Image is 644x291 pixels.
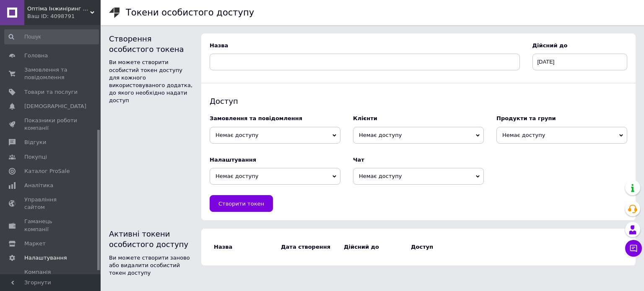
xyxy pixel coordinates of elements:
[353,168,484,185] span: Немає доступу
[109,34,184,54] span: Створення особистого токена
[24,182,53,189] span: Аналітика
[210,115,302,121] span: Замовлення та повідомлення
[24,153,47,161] span: Покупці
[24,52,48,59] span: Головна
[109,255,190,276] span: Ви можете створити заново або видалити особистий токен доступу
[24,268,51,276] span: Компанія
[210,157,256,163] span: Налаштування
[24,167,70,175] span: Каталог ProSale
[210,42,228,49] span: Назва
[218,201,264,207] span: Створити токен
[281,237,340,257] td: Дата створення
[532,42,568,49] span: Дійсний до
[27,5,90,13] span: Оптіма Інжиніринг України
[210,168,340,185] span: Немає доступу
[126,8,254,18] h1: Токени особистого доступу
[24,139,46,146] span: Відгуки
[210,195,273,212] button: Створити токен
[27,13,101,20] div: Ваш ID: 4098791
[24,240,46,247] span: Маркет
[24,66,78,81] span: Замовлення та повідомлення
[411,237,474,257] td: Доступ
[625,240,642,257] button: Чат з покупцем
[353,127,484,144] span: Немає доступу
[24,88,78,96] span: Товари та послуги
[353,115,377,121] span: Клієнти
[210,97,238,106] span: Доступ
[496,115,556,121] span: Продукти та групи
[109,59,192,103] span: Ви можете створити особистий токен доступу для кожного використовуваного додатка, до якого необхі...
[24,218,78,233] span: Гаманець компанії
[340,237,411,257] td: Дійсний до
[24,254,67,262] span: Налаштування
[353,157,364,163] span: Чат
[24,196,78,211] span: Управління сайтом
[210,127,340,144] span: Немає доступу
[496,127,627,144] span: Немає доступу
[24,117,78,132] span: Показники роботи компанії
[24,103,86,110] span: [DEMOGRAPHIC_DATA]
[210,237,281,257] td: Назва
[4,29,99,44] input: Пошук
[109,229,188,249] span: Активні токени особистого доступу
